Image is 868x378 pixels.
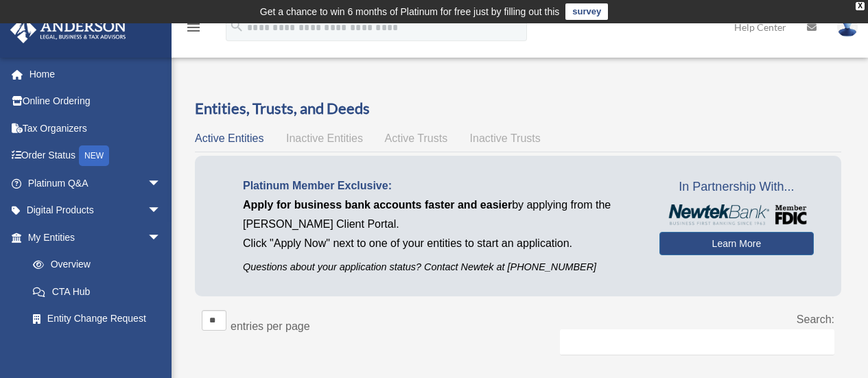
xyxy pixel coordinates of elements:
span: arrow_drop_down [148,169,175,198]
p: Click "Apply Now" next to one of your entities to start an application. [243,234,639,253]
a: survey [565,3,608,20]
span: In Partnership With... [659,176,814,198]
i: search [229,19,244,34]
div: close [856,2,865,10]
label: Search: [797,314,834,325]
img: NewtekBankLogoSM.png [666,204,807,225]
img: User Pic [837,17,858,37]
span: arrow_drop_down [148,224,175,252]
a: My Entitiesarrow_drop_down [10,224,175,251]
a: Overview [19,251,168,279]
a: Online Ordering [10,88,182,115]
span: Apply for business bank accounts faster and easier [243,199,512,211]
h3: Entities, Trusts, and Deeds [195,98,841,119]
a: Platinum Q&Aarrow_drop_down [10,169,182,197]
label: entries per page [231,320,310,332]
span: arrow_drop_down [148,197,175,225]
p: Platinum Member Exclusive: [243,176,639,196]
span: Inactive Trusts [470,132,541,144]
i: menu [185,19,202,36]
a: Learn More [659,232,814,255]
div: NEW [79,145,109,166]
a: CTA Hub [19,278,175,305]
p: Questions about your application status? Contact Newtek at [PHONE_NUMBER] [243,259,639,276]
img: Anderson Advisors Platinum Portal [6,16,130,43]
div: Get a chance to win 6 months of Platinum for free just by filling out this [260,3,560,20]
a: Entity Change Request [19,305,175,333]
a: menu [185,24,202,36]
a: Digital Productsarrow_drop_down [10,197,182,224]
span: Inactive Entities [286,132,363,144]
a: Tax Organizers [10,115,182,142]
span: Active Entities [195,132,263,144]
span: Active Trusts [385,132,448,144]
a: Order StatusNEW [10,142,182,170]
a: Home [10,60,182,88]
p: by applying from the [PERSON_NAME] Client Portal. [243,196,639,234]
